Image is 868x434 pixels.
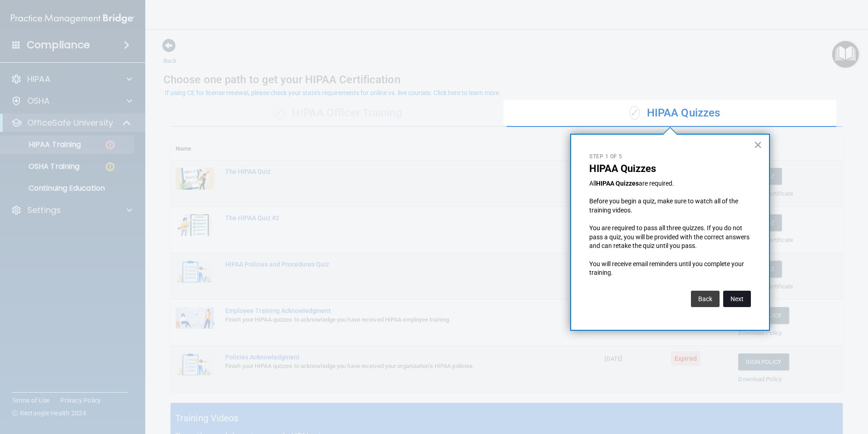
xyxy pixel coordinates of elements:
[589,163,751,175] p: HIPAA Quizzes
[754,137,762,152] button: Close
[589,224,751,251] p: You are required to pass all three quizzes. If you do not pass a quiz, you will be provided with ...
[711,369,857,406] iframe: Drift Widget Chat Controller
[589,180,596,187] span: All
[691,291,720,307] button: Back
[589,197,751,215] p: Before you begin a quiz, make sure to watch all of the training videos.
[596,180,639,187] strong: HIPAA Quizzes
[639,180,674,187] span: are required.
[630,106,640,120] span: ✓
[507,100,843,127] div: HIPAA Quizzes
[723,291,751,307] button: Next
[589,153,751,161] p: Step 1 of 5
[589,260,751,278] p: You will receive email reminders until you complete your training.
